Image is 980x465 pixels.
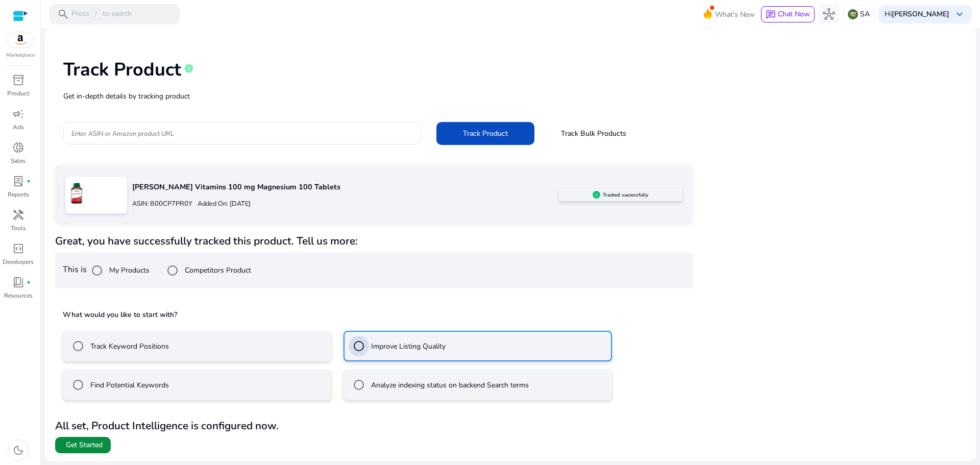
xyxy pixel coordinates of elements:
p: Developers [3,257,34,266]
p: Reports [8,190,29,199]
button: hub [819,4,839,25]
b: [PERSON_NAME] [892,9,949,19]
p: Added On: [DATE] [192,199,251,209]
button: Track Bulk Products [545,122,643,145]
p: Product [7,89,29,98]
img: amazon.svg [7,32,34,47]
button: Track Product [436,122,534,145]
span: code_blocks [12,242,24,255]
label: Analyze indexing status on backend Search terms [369,380,529,390]
span: campaign [12,108,24,120]
b: All set, Product Intelligence is configured now. [55,419,279,433]
img: 41-8J6tc9yL.jpg [65,182,88,205]
img: sa.svg [848,9,858,19]
p: Marketplace [6,52,35,59]
span: What's New [715,6,755,23]
h4: Great, you have successfully tracked this product. Tell us more: [55,235,693,248]
span: donut_small [12,141,24,154]
p: Press to search [71,9,132,20]
label: Find Potential Keywords [88,380,169,390]
img: sellerapp_active [593,191,600,199]
p: [PERSON_NAME] Vitamins 100 mg Magnesium 100 Tablets [132,182,559,193]
p: Get in-depth details by tracking product [63,91,958,102]
span: / [91,9,101,20]
span: Track Product [463,128,508,139]
span: chat [766,10,776,20]
span: search [57,8,69,20]
span: Track Bulk Products [561,128,626,139]
p: SA [860,5,870,23]
span: info [184,63,194,74]
p: Hi [885,11,949,18]
span: keyboard_arrow_down [953,8,966,20]
label: My Products [107,265,150,276]
p: ASIN: B00CP7PR0Y [132,199,192,209]
label: Improve Listing Quality [369,341,446,352]
p: Ads [13,123,24,132]
span: Chat Now [778,9,810,19]
p: Resources [4,291,33,300]
button: Get Started [55,437,111,453]
span: book_4 [12,276,24,288]
span: inventory_2 [12,74,24,86]
p: Tools [11,224,26,233]
label: Competitors Product [183,265,251,276]
span: fiber_manual_record [27,280,31,284]
span: Get Started [66,440,103,450]
p: Sales [11,156,26,165]
h1: Track Product [63,59,181,81]
h5: Tracked successfully [603,192,648,198]
span: lab_profile [12,175,24,187]
span: dark_mode [12,444,24,456]
div: This is [55,253,693,288]
span: handyman [12,209,24,221]
h5: What would you like to start with? [63,310,685,320]
span: fiber_manual_record [27,179,31,183]
label: Track Keyword Positions [88,341,169,352]
span: hub [823,8,835,20]
button: chatChat Now [761,6,815,22]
